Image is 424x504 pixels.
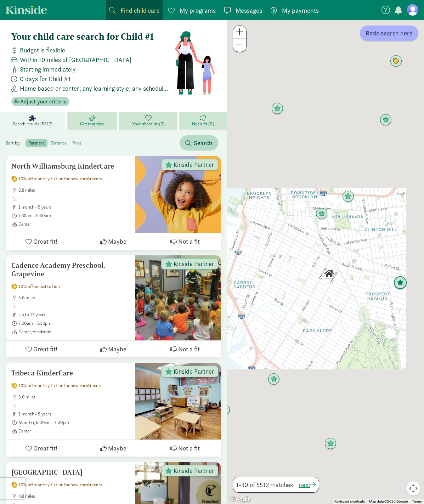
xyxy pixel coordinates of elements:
div: Click to see details [377,111,395,129]
span: 1 month - 5 years [18,411,129,417]
span: 7:00am - 5:30pm [18,321,129,326]
span: 1 month - 5 years [18,204,129,210]
h4: Your child care search for Child #1 [11,31,175,43]
span: 4.8 miles [18,493,129,499]
span: Great fit! [33,237,57,246]
button: Great fit! [6,233,78,250]
h5: Cadence Academy Preschool, Grapevine [11,261,129,278]
label: price [69,139,84,147]
span: Home based or center; any learning style; any schedule type [20,84,169,93]
span: Maybe [108,443,126,453]
span: 3.0 miles [18,394,129,400]
div: Click to see details [268,100,286,118]
span: Kinside Partner [174,468,214,474]
span: Your shortlist (0) [132,121,164,127]
h5: North Williamsburg KinderCare [11,162,129,170]
button: Keyboard shortcuts [334,499,365,504]
span: Find child care [120,6,160,15]
span: 10% off annual tuition [18,284,60,289]
button: Not a fit [149,233,221,250]
span: Redo search here [366,28,413,38]
span: Search results (5512) [13,121,52,127]
span: 5.0 miles [18,295,129,301]
div: Click to see details [339,188,357,205]
div: Click to see details [387,52,405,70]
span: Get matched [80,121,104,127]
span: Not a fit [178,344,200,354]
span: up to 13 years [18,312,129,318]
div: Click to see details [391,273,410,293]
div: Click to see details [322,435,339,453]
span: My payments [282,6,319,15]
span: Kinside Partner [174,368,214,375]
button: Maybe [78,341,149,357]
a: Your shortlist (0) [119,112,179,130]
button: Not a fit [149,341,221,357]
span: 1-30 of 5512 matches [236,480,293,489]
span: Within 10 miles of [GEOGRAPHIC_DATA] [20,55,131,64]
span: Map data ©2025 Google [369,499,408,503]
span: Maybe [108,344,126,354]
span: Great fit! [33,344,57,354]
a: Kinside [6,5,47,14]
span: Budget is flexible [20,45,65,55]
h5: Tribeca KinderCare [11,369,129,377]
button: Great fit! [6,341,78,357]
span: Center [18,221,129,227]
a: Get matched [67,112,119,130]
button: next [299,480,316,489]
h5: [GEOGRAPHIC_DATA] [11,468,129,476]
span: Center [18,428,129,434]
button: Adjust your criteria [11,97,69,107]
span: Kinside Partner [174,261,214,267]
span: Great fit! [33,443,57,453]
span: Starting immediately [20,64,76,74]
span: Center, Academic [18,329,129,335]
span: 7:30am - 6:30pm [18,213,129,219]
a: Terms (opens in new tab) [412,499,422,503]
a: Open this area in Google Maps (opens a new window) [229,495,252,504]
button: Redo search here [360,26,418,41]
button: Maybe [78,233,149,250]
span: 10% off monthly tuition for new enrollments [18,176,102,182]
button: Maybe [78,440,149,457]
span: Not a fit [178,237,200,246]
span: 10% off monthly tuition for new enrollments [18,482,102,488]
span: Search [194,138,213,148]
span: Mon-Fri, 6:00am - 7:00pm [18,420,129,425]
span: Adjust your criteria [20,97,67,106]
label: partners [26,139,47,147]
label: distance [47,139,69,147]
button: Map camera controls [406,481,420,495]
span: 10% off monthly tuition for new enrollments [18,383,102,389]
span: Maybe [108,237,126,246]
span: 2.8 miles [18,187,129,193]
div: Click to see details [265,370,283,388]
div: Click to see details [313,205,330,223]
span: Not a fit (0) [192,121,214,127]
span: 0 days for Child #1 [20,74,71,84]
span: Not a fit [178,443,200,453]
img: Google [229,495,252,504]
div: Click to see details [320,265,338,283]
button: Not a fit [149,440,221,457]
button: Great fit! [6,440,78,457]
button: Search [180,135,218,151]
span: Sort by: [6,140,24,146]
span: My programs [180,6,216,15]
a: Not a fit (0) [179,112,227,130]
span: Kinside Partner [174,162,214,168]
span: Messages [236,6,262,15]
